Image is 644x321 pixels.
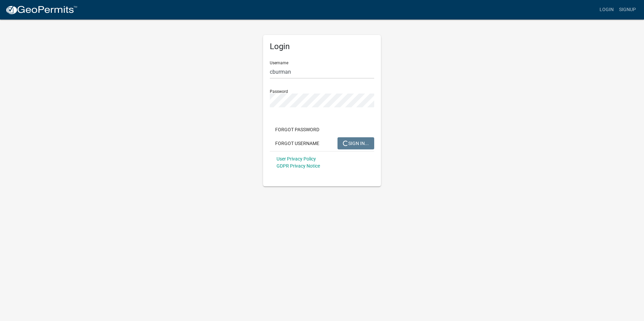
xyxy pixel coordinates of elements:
h5: Login [270,42,374,51]
button: Forgot Username [270,137,325,149]
a: User Privacy Policy [277,156,316,162]
a: Signup [616,3,639,16]
span: SIGN IN... [343,140,369,146]
button: Forgot Password [270,123,325,136]
button: SIGN IN... [337,137,374,149]
a: GDPR Privacy Notice [277,163,320,169]
a: Login [597,3,616,16]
